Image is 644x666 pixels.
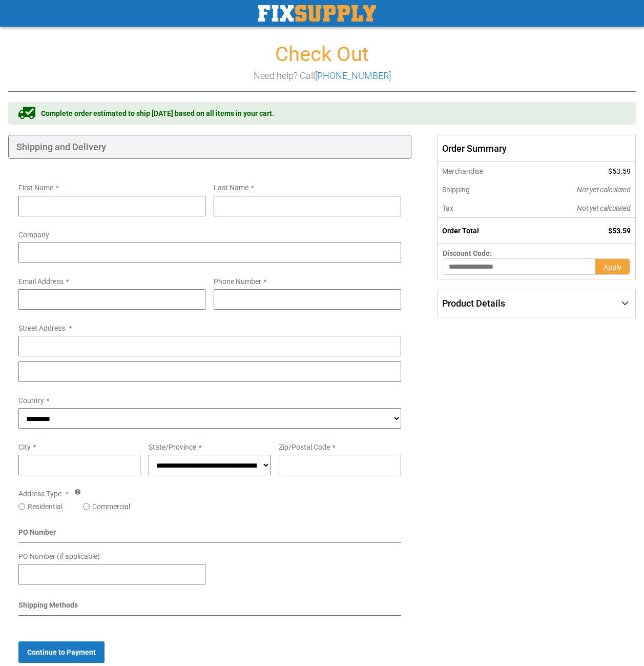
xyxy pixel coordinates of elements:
div: Shipping Methods [18,600,401,616]
span: Complete order estimated to ship [DATE] based on all items in your cart. [41,108,274,118]
button: Apply [595,258,630,275]
a: [PHONE_NUMBER] [315,70,391,81]
button: Continue to Payment [18,641,105,663]
span: Not yet calculated [577,186,631,194]
label: Commercial [92,501,130,512]
span: Email Address [18,277,64,286]
span: State/Province [149,443,196,451]
span: Order Summary [437,135,636,163]
span: Company [18,231,49,239]
th: Merchandise [437,162,525,180]
label: Residential [28,501,63,512]
span: $53.59 [608,167,631,175]
span: Last Name [214,184,248,192]
span: Zip/Postal Code [279,443,330,451]
span: Street Address [18,324,65,332]
span: Country [18,396,44,405]
span: City [18,443,31,451]
span: Apply [604,263,621,271]
span: Discount Code: [443,249,492,257]
span: Address Type [18,490,61,498]
h3: Need help? Call [8,71,636,81]
h1: Check Out [8,43,636,66]
span: Continue to Payment [27,648,96,656]
span: Product Details [442,298,505,309]
strong: Order Total [442,227,479,235]
span: Shipping [442,186,470,194]
a: store logo [258,5,376,22]
span: Phone Number [214,277,261,286]
div: Shipping and Delivery [8,135,411,159]
span: Not yet calculated [577,204,631,212]
span: $53.59 [608,227,631,235]
div: PO Number [18,527,401,543]
img: Fix Industrial Supply [258,5,376,22]
span: First Name [18,184,53,192]
th: Tax [437,199,525,218]
span: PO Number (if applicable) [18,552,100,560]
